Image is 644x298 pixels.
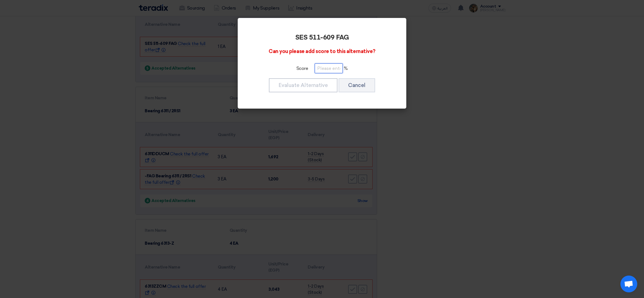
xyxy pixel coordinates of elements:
[315,63,343,73] input: Please enter the technical evaluation for this alternative item...
[269,78,337,92] button: Evaluate Alternative
[339,78,375,92] button: Cancel
[269,48,375,54] span: Can you please add score to this alternative?
[620,276,637,292] a: Open chat
[296,65,308,72] label: Score
[253,63,391,73] div: %
[253,34,391,42] h2: SES 511-609 FAG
